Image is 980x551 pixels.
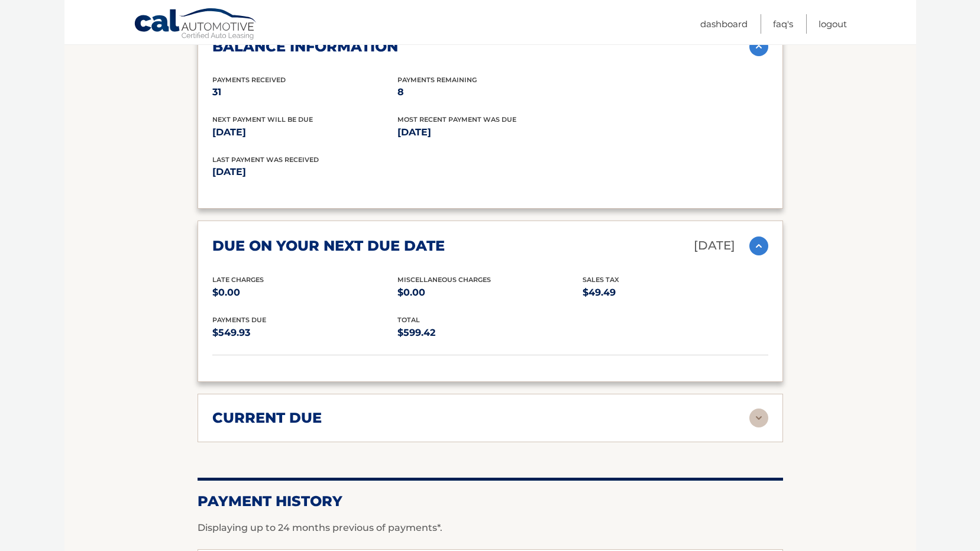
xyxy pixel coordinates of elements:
p: $0.00 [212,284,397,301]
h2: balance information [212,38,398,56]
span: Late Charges [212,275,264,284]
img: accordion-active.svg [749,236,768,255]
p: $549.93 [212,325,397,341]
img: accordion-active.svg [749,37,768,56]
span: Last Payment was received [212,155,319,164]
p: $599.42 [397,325,583,341]
a: Logout [819,14,847,34]
span: Payments Remaining [397,76,477,84]
p: [DATE] [212,164,490,180]
p: [DATE] [212,124,397,141]
img: accordion-rest.svg [749,409,768,427]
span: total [397,316,420,324]
h2: current due [212,409,322,427]
h2: due on your next due date [212,237,445,255]
a: FAQ's [773,14,793,34]
a: Dashboard [700,14,748,34]
p: [DATE] [694,235,735,256]
p: $0.00 [397,284,583,301]
span: Most Recent Payment Was Due [397,115,516,124]
span: Payments Received [212,76,286,84]
span: Next Payment will be due [212,115,313,124]
h2: Payment History [198,492,783,510]
p: 8 [397,84,583,101]
p: 31 [212,84,397,101]
p: [DATE] [397,124,583,141]
p: $49.49 [583,284,768,301]
span: Miscellaneous Charges [397,275,491,284]
span: Sales Tax [583,275,619,284]
span: Payments Due [212,316,266,324]
a: Cal Automotive [134,8,258,42]
p: Displaying up to 24 months previous of payments*. [198,521,783,535]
